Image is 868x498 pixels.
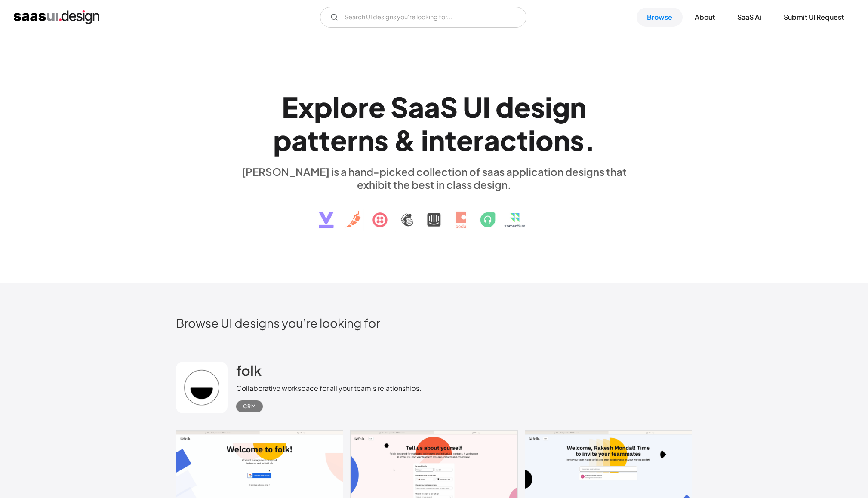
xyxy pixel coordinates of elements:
[773,8,854,27] a: Submit UI Request
[637,8,683,27] a: Browse
[727,8,772,27] a: SaaS Ai
[236,165,632,191] div: [PERSON_NAME] is a hand-picked collection of saas application designs that exhibit the best in cl...
[304,191,564,236] img: text, icon, saas logo
[236,362,262,383] a: folk
[684,8,725,27] a: About
[243,401,256,412] div: CRM
[236,362,262,379] h2: folk
[236,90,632,157] h1: Explore SaaS UI design patterns & interactions.
[320,7,526,28] input: Search UI designs you're looking for...
[176,315,692,330] h2: Browse UI designs you’re looking for
[236,383,422,393] div: Collaborative workspace for all your team’s relationships.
